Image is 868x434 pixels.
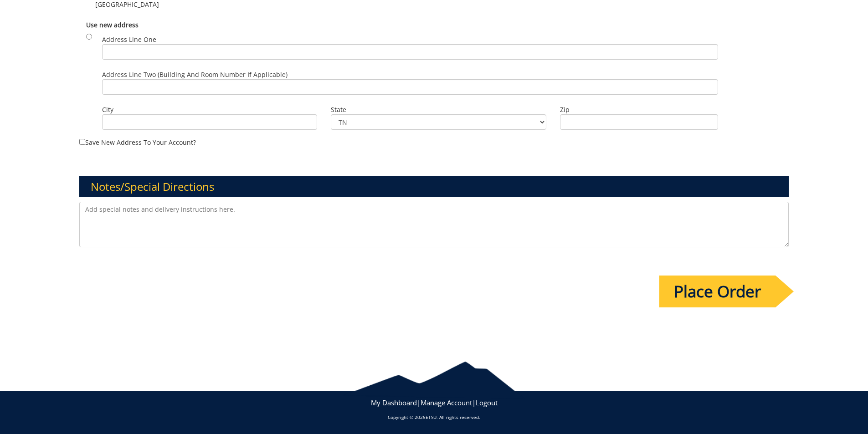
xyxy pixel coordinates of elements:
input: Save new address to your account? [79,139,85,145]
a: Logout [476,398,498,407]
input: Address Line One [102,44,718,60]
a: Manage Account [421,398,472,407]
label: Zip [560,105,718,114]
label: City [102,105,318,114]
input: Zip [560,114,718,130]
input: Place Order [659,276,776,307]
a: My Dashboard [371,398,417,407]
label: Address Line Two (Building and Room Number if applicable) [102,70,718,95]
label: State [331,105,546,114]
input: Address Line Two (Building and Room Number if applicable) [102,79,718,95]
a: ETSU [426,414,437,420]
input: City [102,114,318,130]
h3: Notes/Special Directions [79,176,789,197]
label: Address Line One [102,35,718,60]
b: Use new address [86,20,139,29]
